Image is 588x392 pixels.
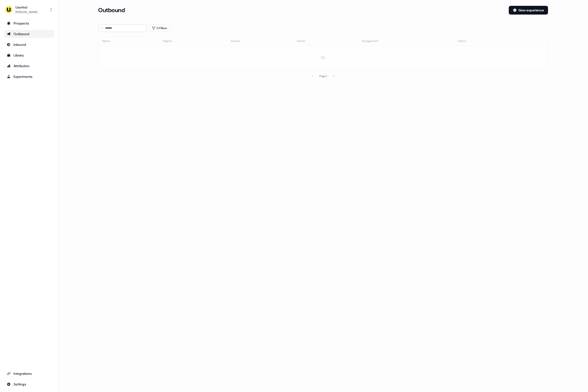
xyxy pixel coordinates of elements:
a: Go to experiments [4,73,54,80]
h3: Outbound [98,7,125,14]
div: Outbound [7,32,51,36]
div: Library [7,53,51,58]
button: Userled[PERSON_NAME] [4,4,54,16]
a: Go to templates [4,51,54,59]
div: Inbound [7,42,51,47]
div: Attribution [7,64,51,68]
a: Go to Inbound [4,41,54,48]
a: Go to integrations [4,380,54,388]
div: Experiments [7,74,51,79]
div: Settings [7,382,51,387]
a: Go to attribution [4,62,54,70]
button: New experience [509,6,548,15]
a: Go to integrations [4,370,54,377]
a: Go to outbound experience [4,30,54,38]
div: [PERSON_NAME] [16,10,37,15]
div: Userled [16,5,37,10]
div: Integrations [7,371,51,376]
a: Go to prospects [4,19,54,27]
div: Prospects [7,21,51,26]
button: 0 Filters [149,24,170,32]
